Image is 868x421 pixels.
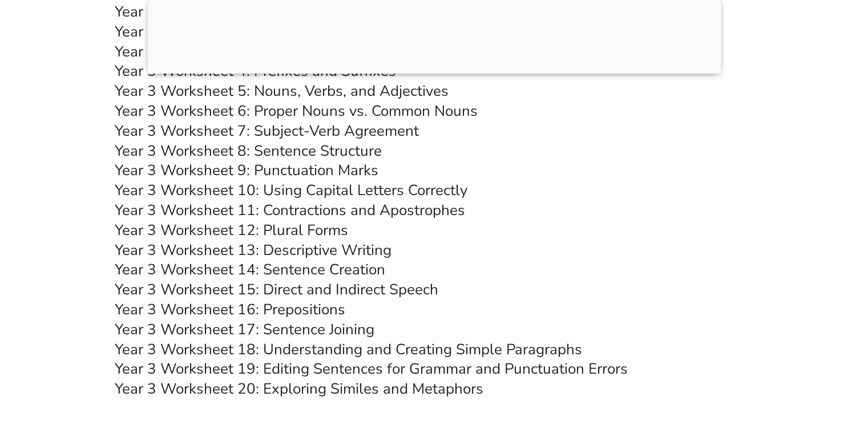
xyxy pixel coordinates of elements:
a: Year 3 Worksheet 6: Proper Nouns vs. Common Nouns [115,101,478,121]
a: Year 3 Worksheet 3: Compound Words [115,42,374,62]
a: Year 3 Worksheet 4: Prefixes and Suffixes [115,61,396,81]
a: Year 3 Worksheet 10: Using Capital Letters Correctly [115,180,467,200]
a: Year 3 Worksheet 18: Understanding and Creating Simple Paragraphs [115,339,582,359]
iframe: Chat Widget [678,293,868,421]
a: Year 3 Worksheet 9: Punctuation Marks [115,160,378,180]
a: Year 3 Worksheet 20: Exploring Similes and Metaphors [115,379,483,399]
a: Year 3 Worksheet 14: Sentence Creation [115,260,385,280]
a: Year 3 Worksheet 2: Homophones and Homonyms [115,22,452,42]
a: Year 3 Worksheet 5: Nouns, Verbs, and Adjectives [115,81,449,101]
a: Year 3 Worksheet 11: Contractions and Apostrophes [115,200,465,220]
a: Year 3 Worksheet 19: Editing Sentences for Grammar and Punctuation Errors [115,359,628,379]
a: Year 3 Worksheet 12: Plural Forms [115,220,348,240]
a: Year 3 Worksheet 8: Sentence Structure [115,141,382,161]
a: Year 3 Worksheet 13: Descriptive Writing [115,240,391,260]
a: Year 3 Worksheet 1: Synonyms and Antonyms [115,2,425,22]
a: Year 3 Worksheet 16: Prepositions [115,299,345,319]
a: Year 3 Worksheet 17: Sentence Joining [115,319,374,339]
a: Year 3 Worksheet 15: Direct and Indirect Speech [115,280,438,299]
a: Year 3 Worksheet 7: Subject-Verb Agreement [115,121,419,141]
